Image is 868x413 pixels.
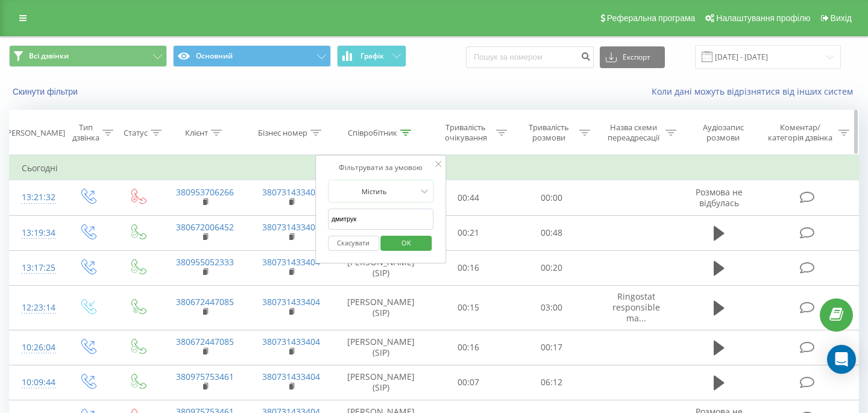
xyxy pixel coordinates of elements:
td: 00:48 [510,215,593,250]
input: Введіть значення [328,209,434,230]
a: 380731433404 [262,371,320,382]
a: 380731433404 [262,336,320,347]
div: Тип дзвінка [72,122,99,143]
span: Розмова не відбулась [696,186,743,209]
button: Скасувати [328,236,379,251]
td: 03:00 [510,285,593,330]
a: 380731433404 [262,296,320,307]
div: Коментар/категорія дзвінка [765,122,835,143]
div: Тривалість розмови [521,122,576,143]
div: Бізнес номер [258,128,307,138]
a: 380731433404 [262,186,320,198]
td: 00:44 [427,180,511,215]
td: 00:15 [427,285,511,330]
div: Аудіозапис розмови [690,122,756,143]
td: Сьогодні [10,156,859,180]
td: [PERSON_NAME] (SIP) [335,365,427,400]
button: Основний [173,45,331,67]
button: Всі дзвінки [9,45,167,67]
div: Тривалість очікування [438,122,494,143]
a: Коли дані можуть відрізнятися вiд інших систем [652,86,859,97]
span: OK [389,233,423,252]
div: 13:19:34 [22,221,51,245]
button: OK [381,236,432,251]
a: 380975753461 [176,371,234,382]
a: 380731433404 [262,221,320,233]
td: 00:16 [427,250,511,285]
div: Співробітник [348,128,397,138]
td: 00:07 [427,365,511,400]
div: Фільтрувати за умовою [328,162,434,174]
a: 380672006452 [176,221,234,233]
td: [PERSON_NAME] (SIP) [335,330,427,365]
div: [PERSON_NAME] [4,128,65,138]
td: 00:21 [427,215,511,250]
span: Графік [360,52,384,60]
a: 380731433404 [262,256,320,268]
span: Всі дзвінки [29,51,69,61]
span: Ringostat responsible ma... [612,291,660,324]
span: Налаштування профілю [716,13,810,23]
div: 13:17:25 [22,256,51,280]
div: Open Intercom Messenger [827,345,856,374]
div: Статус [124,128,148,138]
a: 380672447085 [176,296,234,307]
td: 06:12 [510,365,593,400]
div: Клієнт [185,128,208,138]
td: 00:00 [510,180,593,215]
button: Графік [337,45,406,67]
span: Вихід [831,13,852,23]
div: Назва схеми переадресації [604,122,662,143]
span: Реферальна програма [607,13,696,23]
a: 380955052333 [176,256,234,268]
div: 13:21:32 [22,186,51,209]
td: [PERSON_NAME] (SIP) [335,285,427,330]
div: 12:23:14 [22,296,51,320]
a: 380672447085 [176,336,234,347]
td: 00:20 [510,250,593,285]
input: Пошук за номером [466,46,594,68]
div: 10:26:04 [22,336,51,359]
div: 10:09:44 [22,371,51,394]
td: 00:16 [427,330,511,365]
a: 380953706266 [176,186,234,198]
button: Скинути фільтри [9,86,84,97]
button: Експорт [600,46,665,68]
td: [PERSON_NAME] (SIP) [335,250,427,285]
td: 00:17 [510,330,593,365]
